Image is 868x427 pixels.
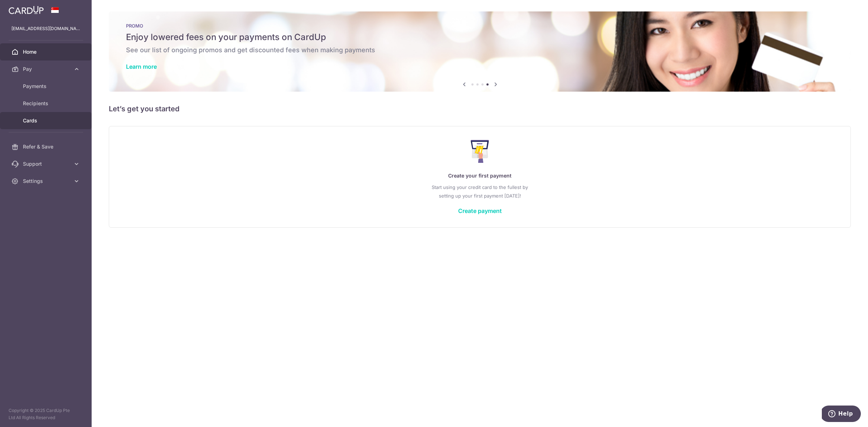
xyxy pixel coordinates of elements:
[23,143,70,150] span: Refer & Save
[109,11,851,92] img: Latest Promos banner
[9,6,44,14] img: CardUp
[23,100,70,107] span: Recipients
[123,183,836,200] p: Start using your credit card to the fullest by setting up your first payment [DATE]!
[23,65,70,73] span: Pay
[23,160,70,168] span: Support
[123,171,836,180] p: Create your first payment
[471,140,489,163] img: Make Payment
[126,31,834,43] h5: Enjoy lowered fees on your payments on CardUp
[109,103,851,115] h5: Let’s get you started
[23,178,70,185] span: Settings
[11,25,80,32] p: [EMAIL_ADDRESS][DOMAIN_NAME]
[822,406,861,423] iframe: Opens a widget where you can find more information
[126,63,157,70] a: Learn more
[458,207,502,214] a: Create payment
[126,23,834,29] p: PROMO
[23,48,70,55] span: Home
[126,46,834,54] h6: See our list of ongoing promos and get discounted fees when making payments
[23,117,70,124] span: Cards
[23,83,70,90] span: Payments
